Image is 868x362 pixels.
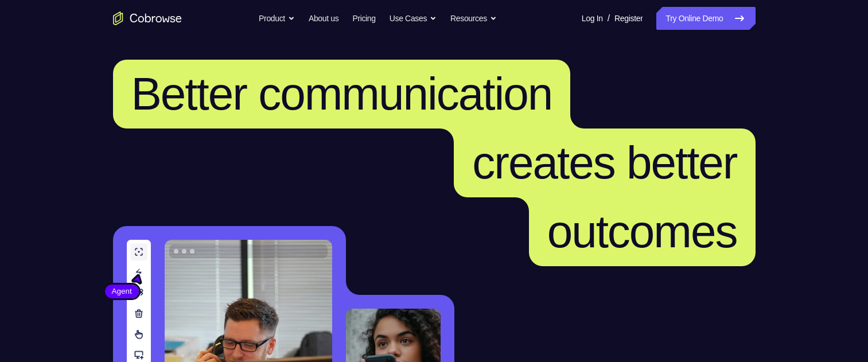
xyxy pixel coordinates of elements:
button: Resources [450,7,497,30]
a: About us [309,7,338,30]
span: / [608,11,610,25]
button: Use Cases [390,7,437,30]
span: outcomes [547,206,737,257]
a: Register [614,7,643,30]
a: Pricing [352,7,375,30]
span: Better communication [131,68,552,119]
a: Log In [582,7,603,30]
span: creates better [472,137,737,188]
a: Go to the home page [113,11,182,25]
button: Product [259,7,295,30]
span: Agent [105,286,139,297]
a: Try Online Demo [656,7,755,30]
